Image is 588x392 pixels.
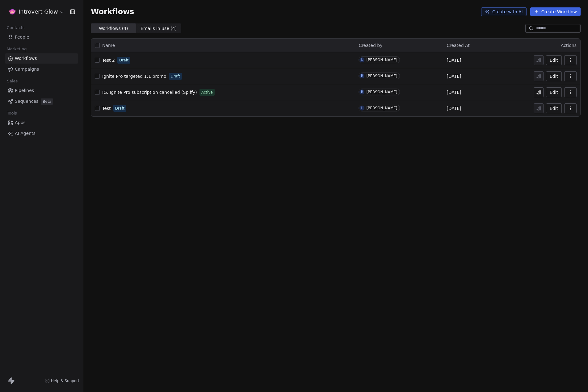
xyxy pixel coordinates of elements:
button: Edit [546,55,562,65]
a: AI Agents [5,128,78,139]
a: Test 2 [102,57,115,63]
button: Introvert Glow [7,6,66,17]
span: Sales [4,77,20,86]
span: Draft [115,106,124,111]
span: Help & Support [51,378,79,383]
span: Test [102,106,111,111]
button: Edit [546,103,562,113]
span: [DATE] [447,57,461,63]
a: Help & Support [45,378,79,383]
span: Beta [41,98,53,105]
a: Pipelines [5,85,78,96]
img: Introvert%20GLOW%20Logo%20250%20x%20250.png [9,8,16,15]
button: Create with AI [481,7,527,16]
span: Apps [15,119,26,126]
span: Created At [447,43,470,48]
div: L [361,106,363,111]
span: Name [102,42,115,49]
button: Edit [546,71,562,81]
a: People [5,32,78,42]
span: Campaigns [15,66,39,73]
span: [DATE] [447,89,461,95]
span: Test 2 [102,58,115,63]
span: Pipelines [15,87,34,94]
a: Workflows [5,53,78,64]
div: R [361,73,363,78]
span: Contacts [4,23,27,32]
div: [PERSON_NAME] [366,106,397,110]
span: [DATE] [447,105,461,111]
div: [PERSON_NAME] [366,90,397,94]
span: Workflows [91,7,134,16]
a: Ignite Pro targeted 1:1 promo [102,73,166,79]
span: Draft [171,73,180,79]
a: SequencesBeta [5,96,78,106]
span: Tools [4,109,19,118]
a: Test [102,105,111,111]
span: People [15,34,29,40]
div: [PERSON_NAME] [366,58,397,62]
div: R [361,90,363,94]
span: Introvert Glow [19,8,58,16]
span: [DATE] [447,73,461,79]
button: Create Workflow [530,7,581,16]
div: L [361,57,363,62]
span: Workflows [15,55,37,62]
span: Active [201,90,213,95]
a: Campaigns [5,64,78,74]
span: Sequences [15,98,38,105]
span: Draft [119,57,128,63]
span: IG: Ignite Pro subscription cancelled (Spiffy) [102,90,197,95]
span: Actions [561,43,577,48]
span: Emails in use ( 4 ) [141,25,177,32]
a: IG: Ignite Pro subscription cancelled (Spiffy) [102,89,197,95]
button: Edit [546,87,562,97]
div: [PERSON_NAME] [366,74,397,78]
span: Marketing [4,44,29,54]
span: AI Agents [15,130,36,137]
span: Ignite Pro targeted 1:1 promo [102,74,166,79]
span: Created by [359,43,382,48]
a: Apps [5,118,78,128]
